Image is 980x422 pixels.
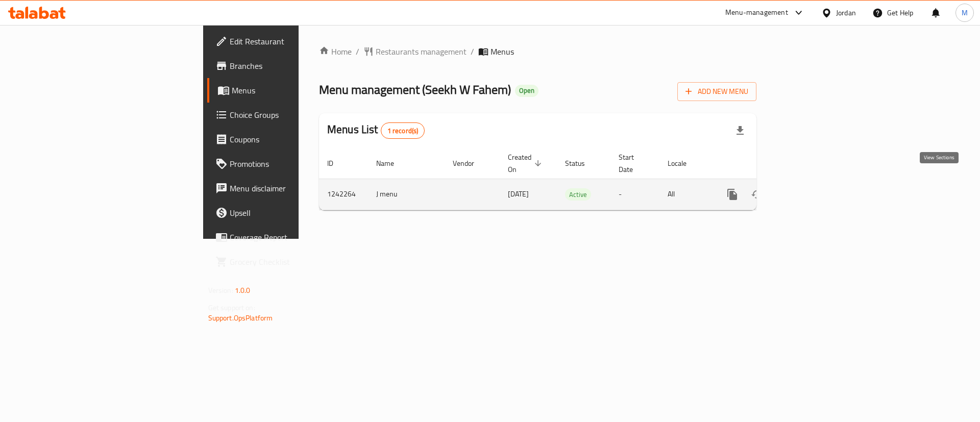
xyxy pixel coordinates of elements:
span: Get support on: [208,301,255,314]
li: / [471,45,474,58]
span: Open [515,86,538,95]
span: Add New Menu [685,85,748,98]
span: Created On [508,151,545,176]
td: All [659,179,712,210]
span: Coverage Report [230,231,359,243]
div: Total records count [381,122,425,139]
table: enhanced table [319,148,826,210]
button: more [720,182,745,207]
span: Locale [668,157,700,169]
a: Menus [207,78,367,103]
th: Actions [712,148,826,179]
span: Upsell [230,207,359,219]
span: M [962,7,968,18]
td: J menu [368,179,445,210]
a: Branches [207,54,367,78]
a: Upsell [207,201,367,225]
span: Version: [208,284,233,297]
span: Active [565,189,591,201]
span: [DATE] [508,187,529,201]
span: ID [327,157,347,169]
div: Menu-management [725,7,788,19]
td: - [610,179,659,210]
a: Restaurants management [363,45,467,58]
span: Grocery Checklist [230,256,359,268]
span: Name [376,157,407,169]
span: Vendor [453,157,487,169]
a: Support.OpsPlatform [208,311,273,325]
nav: breadcrumb [319,45,756,58]
span: Menus [491,45,514,58]
a: Edit Restaurant [207,29,367,54]
h2: Menus List [327,122,425,139]
span: Choice Groups [230,109,359,121]
span: Start Date [619,151,647,176]
a: Coverage Report [207,225,367,250]
span: Menu management ( Seekh W Fahem ) [319,78,511,101]
span: Promotions [230,158,359,170]
span: Coupons [230,133,359,145]
a: Choice Groups [207,103,367,127]
span: Menu disclaimer [230,182,359,194]
div: Export file [728,118,752,143]
span: Branches [230,60,359,72]
span: Menus [232,84,359,96]
span: Edit Restaurant [230,35,359,47]
span: 1 record(s) [381,126,425,136]
div: Open [515,85,538,97]
span: Restaurants management [376,45,467,58]
span: 1.0.0 [235,284,251,297]
a: Promotions [207,152,367,176]
button: Change Status [745,182,769,207]
div: Jordan [836,7,856,18]
a: Menu disclaimer [207,176,367,201]
a: Coupons [207,127,367,152]
button: Add New Menu [677,82,756,101]
span: Status [565,157,598,169]
a: Grocery Checklist [207,250,367,274]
